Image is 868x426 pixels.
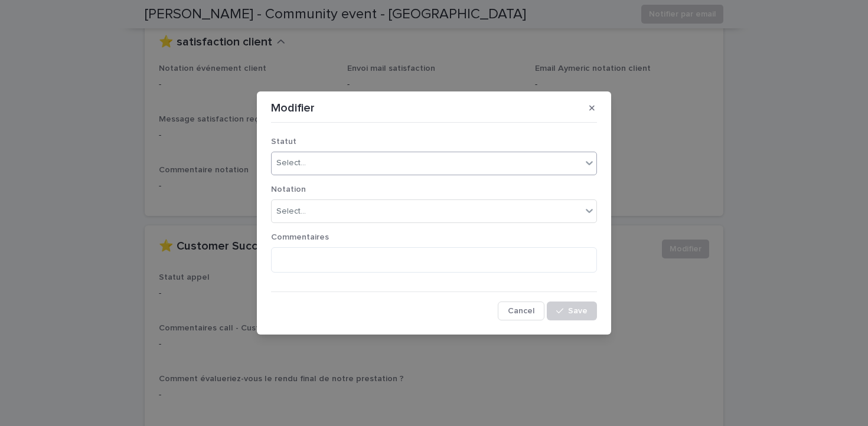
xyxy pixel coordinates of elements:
span: Notation [271,185,306,194]
span: Cancel [508,307,534,315]
button: Save [547,302,597,320]
div: Select... [276,157,306,169]
span: Statut [271,137,296,146]
span: Commentaires [271,233,329,241]
p: Modifier [271,101,315,115]
button: Cancel [498,302,544,320]
span: Save [568,307,588,315]
div: Select... [276,205,306,218]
